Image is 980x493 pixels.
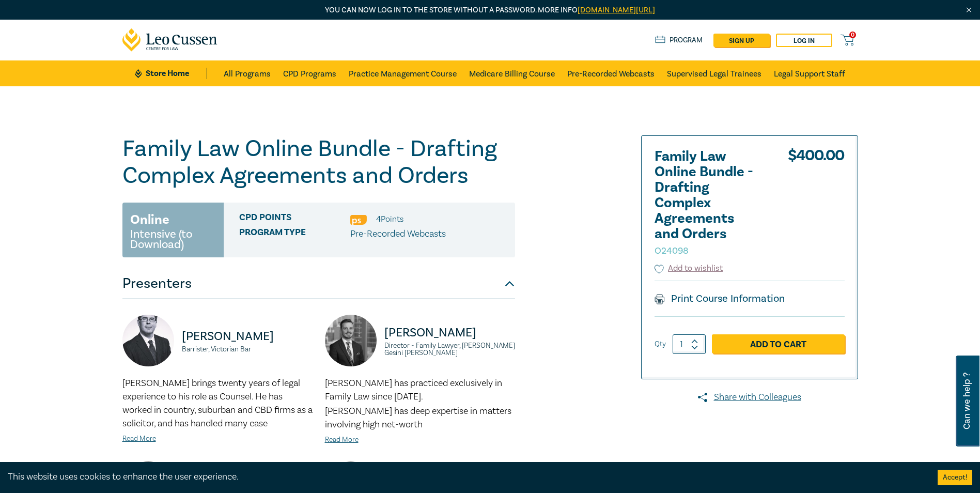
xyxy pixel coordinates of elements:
[122,135,515,189] h1: Family Law Online Bundle - Drafting Complex Agreements and Orders
[325,435,359,444] a: Read More
[349,60,457,86] a: Practice Management Course
[325,315,377,366] img: https://s3.ap-southeast-2.amazonaws.com/lc-presenter-images/Timothy%20Gough.jpg
[325,405,511,430] span: [PERSON_NAME] has deep expertise in matters involving high net-worth
[712,334,845,354] a: Add to Cart
[122,268,515,299] button: Presenters
[469,60,555,86] a: Medicare Billing Course
[965,6,973,14] img: Close
[962,362,972,440] span: Can we help ?
[655,263,723,274] button: Add to wishlist
[655,149,768,257] h2: Family Law Online Bundle - Drafting Complex Agreements and Orders
[567,60,655,86] a: Pre-Recorded Webcasts
[224,60,271,86] a: All Programs
[641,391,858,404] a: Share with Colleagues
[655,338,666,350] label: Qty
[130,210,169,229] h3: Online
[325,377,502,403] span: [PERSON_NAME] has practiced exclusively in Family Law since [DATE].
[239,227,350,241] span: Program type
[122,434,156,443] a: Read More
[788,149,845,263] div: $ 400.00
[667,60,761,86] a: Supervised Legal Trainees
[182,346,313,353] small: Barrister, Victorian Bar
[774,60,845,86] a: Legal Support Staff
[182,328,313,345] p: [PERSON_NAME]
[376,212,403,226] li: 4 Point s
[655,292,785,305] a: Print Course Information
[122,5,858,16] p: You can now log in to the store without a password. More info
[384,325,515,341] p: [PERSON_NAME]
[938,470,972,485] button: Accept cookies
[8,470,922,484] div: This website uses cookies to enhance the user experience.
[350,227,446,241] p: Pre-Recorded Webcasts
[122,377,313,429] span: [PERSON_NAME] brings twenty years of legal experience to his role as Counsel. He has worked in co...
[283,60,336,86] a: CPD Programs
[384,342,515,357] small: Director - Family Lawyer, [PERSON_NAME] Gesini [PERSON_NAME]
[578,5,655,15] a: [DOMAIN_NAME][URL]
[135,68,207,79] a: Store Home
[849,32,856,38] span: 0
[239,212,350,226] span: CPD Points
[655,35,703,46] a: Program
[713,34,770,47] a: sign up
[350,215,367,225] img: Professional Skills
[122,315,174,366] img: https://s3.ap-southeast-2.amazonaws.com/leo-cussen-store-production-content/Contacts/Timothy%20By...
[655,245,689,257] small: O24098
[673,334,706,354] input: 1
[776,34,832,47] a: Log in
[130,229,216,250] small: Intensive (to Download)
